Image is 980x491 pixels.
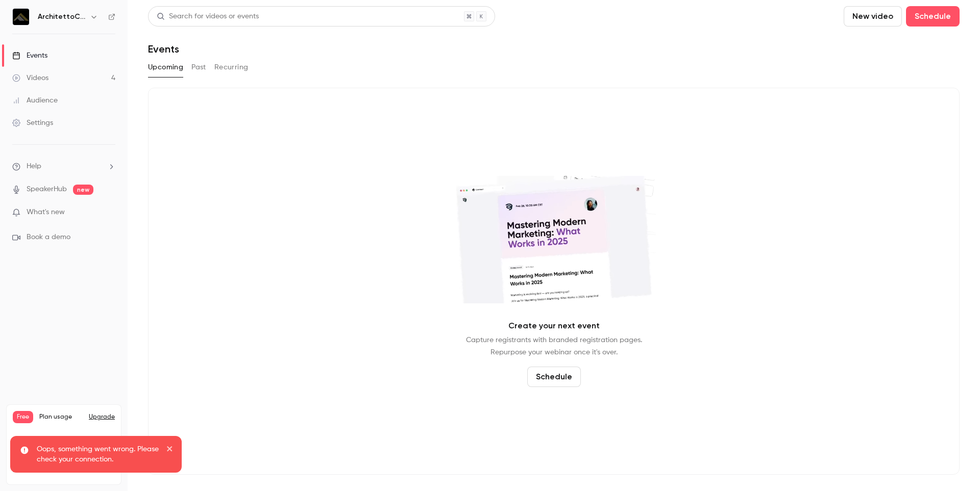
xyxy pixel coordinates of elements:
[12,73,48,83] div: Videos
[37,444,159,464] p: Oops, something went wrong. Please check your connection.
[148,59,183,75] button: Upcoming
[12,161,115,172] li: help-dropdown-opener
[27,232,70,243] span: Book a demo
[12,118,53,128] div: Settings
[12,95,58,106] div: Audience
[527,367,581,387] button: Schedule
[12,50,47,61] div: Events
[148,43,179,55] h1: Events
[157,11,259,22] div: Search for videos or events
[38,12,86,22] h6: ArchitettoClub
[214,59,249,75] button: Recurring
[27,161,41,172] span: Help
[73,185,93,195] span: new
[906,6,960,27] button: Schedule
[27,184,67,195] a: SpeakerHub
[13,411,33,423] span: Free
[844,6,902,27] button: New video
[166,444,174,456] button: close
[466,334,642,358] p: Capture registrants with branded registration pages. Repurpose your webinar once it's over.
[27,207,65,218] span: What's new
[13,9,29,25] img: ArchitettoClub
[89,413,115,421] button: Upgrade
[191,59,206,75] button: Past
[508,320,600,332] p: Create your next event
[39,413,83,421] span: Plan usage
